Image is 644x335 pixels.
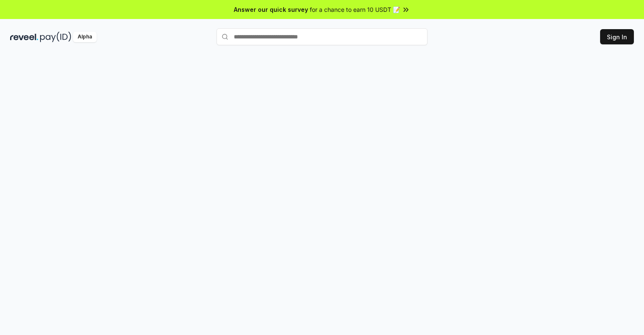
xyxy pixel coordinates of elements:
[10,32,38,42] img: reveel_dark
[40,32,71,42] img: pay_id
[310,5,400,14] span: for a chance to earn 10 USDT 📝
[234,5,308,14] span: Answer our quick survey
[600,29,634,44] button: Sign In
[73,32,97,42] div: Alpha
